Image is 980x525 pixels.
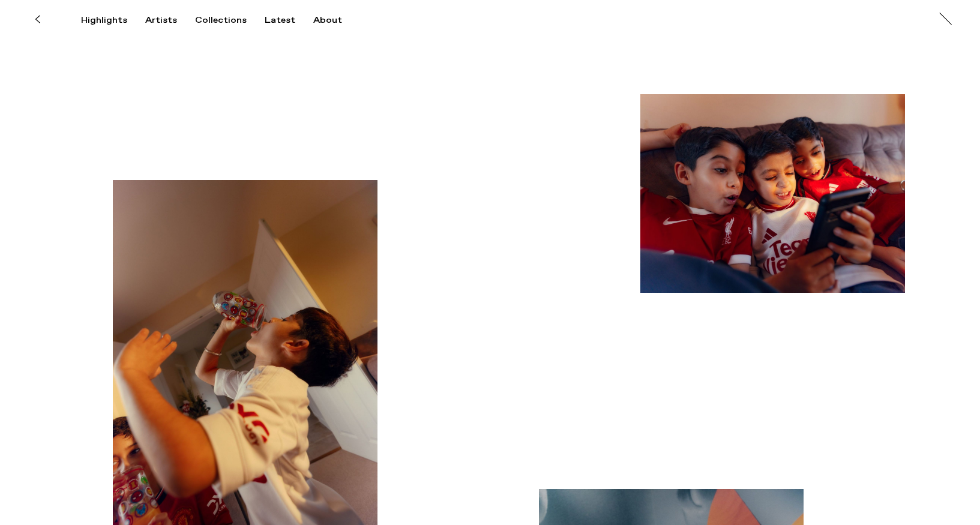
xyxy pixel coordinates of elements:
button: About [313,15,360,26]
div: About [313,15,342,26]
button: Latest [265,15,313,26]
div: Artists [145,15,177,26]
div: Latest [265,15,295,26]
button: Highlights [81,15,145,26]
button: Collections [195,15,265,26]
div: Collections [195,15,247,26]
div: Highlights [81,15,127,26]
button: Artists [145,15,195,26]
